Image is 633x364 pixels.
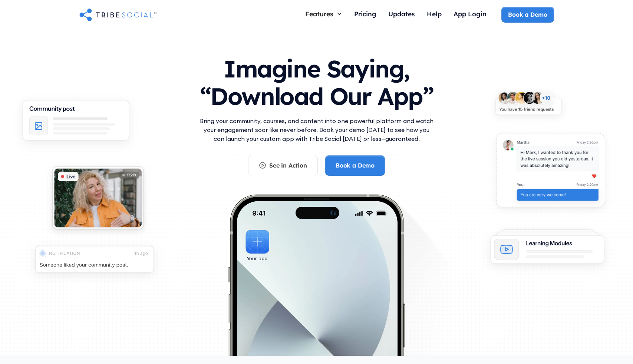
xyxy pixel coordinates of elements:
div: Features [305,10,333,18]
img: An illustration of Live video [44,161,152,239]
a: Book a Demo [501,7,554,22]
div: Help [427,10,442,18]
div: Updates [388,10,415,18]
div: Features [299,7,348,21]
h1: Imagine Saying, “Download Our App” [198,48,435,113]
a: Help [421,7,448,23]
img: An illustration of push notification [25,239,164,285]
img: An illustration of Learning Modules [481,224,614,276]
div: App Login [454,10,487,18]
a: Pricing [348,7,382,23]
div: Your app [247,255,267,263]
p: Bring your community, courses, and content into one powerful platform and watch your engagement s... [198,116,435,143]
img: An illustration of Community Feed [13,93,139,153]
a: home [79,7,156,22]
img: An illustration of chat [487,127,614,218]
a: Book a Demo [325,155,385,175]
a: App Login [448,7,492,23]
a: Updates [382,7,421,23]
a: See in Action [248,155,318,176]
img: An illustration of New friends requests [487,86,570,125]
div: Pricing [354,10,376,18]
div: See in Action [269,161,307,169]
